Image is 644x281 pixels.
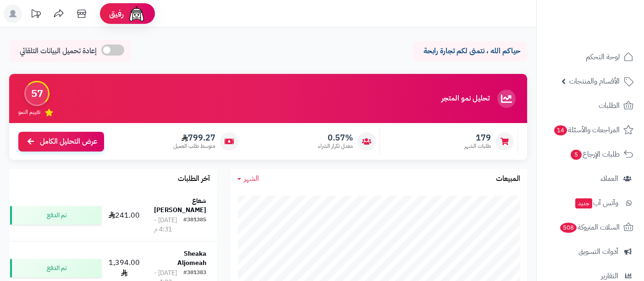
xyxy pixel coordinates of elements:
span: وآتس آب [574,197,618,209]
a: الشهر [237,174,259,184]
span: العملاء [600,172,618,185]
span: الطلبات [599,99,620,112]
div: #381385 [183,216,206,234]
span: تقييم النمو [18,108,40,116]
div: تم الدفع [10,259,101,277]
h3: آخر الطلبات [178,175,210,183]
span: عرض التحليل الكامل [40,136,97,147]
img: ai-face.png [127,5,146,23]
h3: المبيعات [496,175,520,183]
a: المراجعات والأسئلة14 [542,119,638,141]
div: [DATE] - 4:31 م [154,216,183,234]
span: 799.27 [173,133,215,143]
td: 241.00 [105,189,143,242]
span: 0.57% [318,133,353,143]
a: وآتس آبجديد [542,192,638,214]
a: أدوات التسويق [542,241,638,263]
span: متوسط طلب العميل [173,142,215,150]
span: طلبات الشهر [464,142,491,150]
span: معدل تكرار الشراء [318,142,353,150]
span: 5 [571,150,582,160]
span: إعادة تحميل البيانات التلقائي [20,46,97,56]
span: رفيق [109,8,124,19]
span: جديد [575,198,592,208]
strong: Sheaka Aljomeah [177,249,206,268]
img: logo-2.png [582,25,635,44]
span: أدوات التسويق [578,245,618,258]
a: الطلبات [542,95,638,117]
strong: شعاع [PERSON_NAME] [154,196,206,215]
p: حياكم الله ، نتمنى لكم تجارة رابحة [419,46,520,56]
span: السلات المتروكة [559,221,620,234]
span: الأقسام والمنتجات [569,75,620,88]
span: 179 [464,133,491,143]
a: تحديثات المنصة [24,5,47,25]
span: طلبات الإرجاع [570,148,620,161]
span: لوحة التحكم [586,51,620,63]
span: 14 [554,125,567,135]
a: السلات المتروكة508 [542,216,638,238]
span: الشهر [244,173,259,184]
h3: تحليل نمو المتجر [441,95,490,103]
a: العملاء [542,168,638,190]
span: المراجعات والأسئلة [553,124,620,136]
a: طلبات الإرجاع5 [542,143,638,165]
a: لوحة التحكم [542,46,638,68]
div: تم الدفع [10,206,101,225]
span: 508 [560,223,577,233]
a: عرض التحليل الكامل [18,132,104,152]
